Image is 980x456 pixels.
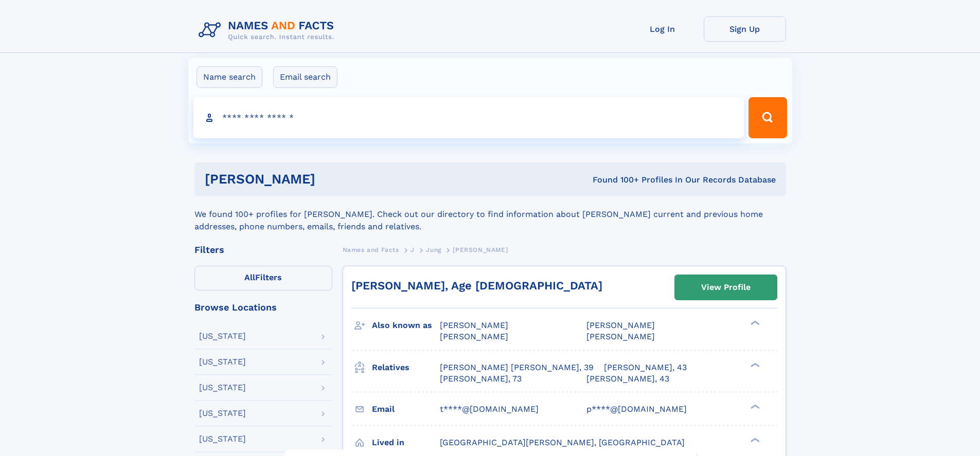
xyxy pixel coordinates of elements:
div: [US_STATE] [199,358,246,366]
div: We found 100+ profiles for [PERSON_NAME]. Check out our directory to find information about [PERS... [194,196,786,233]
a: J [411,243,415,256]
h3: Email [372,400,440,418]
a: [PERSON_NAME], 43 [586,373,669,385]
div: ❯ [748,403,760,410]
div: ❯ [748,436,760,443]
img: Logo Names and Facts [194,16,343,44]
a: Jung [426,243,441,256]
a: Names and Facts [343,243,399,256]
label: Filters [194,266,332,290]
a: [PERSON_NAME], 73 [440,373,522,385]
label: Name search [197,66,262,88]
h3: Lived in [372,434,440,451]
a: [PERSON_NAME], 43 [604,362,687,373]
a: Log In [621,16,704,42]
span: Jung [426,246,441,253]
input: search input [193,97,744,138]
span: [PERSON_NAME] [440,320,508,330]
div: [US_STATE] [199,332,246,340]
div: ❯ [748,320,760,326]
a: [PERSON_NAME] [PERSON_NAME], 39 [440,362,594,373]
div: Filters [194,245,332,254]
label: Email search [273,66,337,88]
a: View Profile [675,275,777,300]
div: Found 100+ Profiles In Our Records Database [454,174,776,186]
a: [PERSON_NAME], Age [DEMOGRAPHIC_DATA] [351,279,602,292]
div: Browse Locations [194,303,332,312]
span: [GEOGRAPHIC_DATA][PERSON_NAME], [GEOGRAPHIC_DATA] [440,437,685,447]
div: [US_STATE] [199,435,246,443]
span: [PERSON_NAME] [586,320,655,330]
span: All [244,272,255,282]
span: [PERSON_NAME] [586,332,655,341]
h1: [PERSON_NAME] [205,173,454,186]
div: ❯ [748,361,760,368]
button: Search Button [749,97,787,138]
a: Sign Up [704,16,786,42]
div: [US_STATE] [199,384,246,392]
div: View Profile [701,276,751,299]
div: [US_STATE] [199,409,246,417]
h3: Also known as [372,317,440,334]
h3: Relatives [372,359,440,376]
span: [PERSON_NAME] [440,332,508,341]
span: J [411,246,415,253]
span: [PERSON_NAME] [453,246,508,253]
